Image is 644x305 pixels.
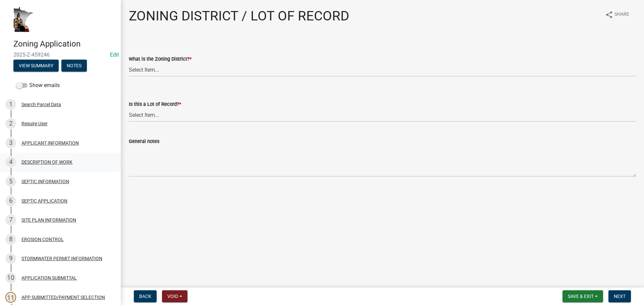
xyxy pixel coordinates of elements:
button: View Summary [13,60,59,72]
div: Require User [21,121,48,126]
div: STORMWATER PERMIT INFORMATION [21,256,102,261]
label: What is the Zoning District? [129,57,192,62]
button: Notes [61,60,87,72]
button: shareShare [600,8,635,21]
span: Share [614,11,629,19]
div: 1 [5,99,16,110]
span: Void [167,294,178,299]
div: 3 [5,138,16,148]
span: Next [614,294,626,299]
label: General notes [129,139,159,144]
img: Houston County, Minnesota [13,7,34,32]
div: 2 [5,118,16,129]
div: 8 [5,234,16,245]
div: 9 [5,253,16,264]
button: Void [162,290,187,302]
div: Search Parcel Data [21,102,61,107]
button: Back [134,290,157,302]
span: Save & Exit [568,294,594,299]
div: EROSION CONTROL [21,237,64,242]
div: SEPTIC INFORMATION [21,179,69,184]
div: 10 [5,273,16,283]
div: DESCRIPTION OF WORK [21,160,72,164]
div: APPLICANT INFORMATION [21,141,79,145]
span: 2025-Z-459246 [13,52,107,58]
div: 11 [5,292,16,303]
div: 7 [5,215,16,225]
h1: ZONING DISTRICT / LOT OF RECORD [129,8,349,24]
wm-modal-confirm: Summary [13,63,59,69]
button: Next [608,290,631,302]
wm-modal-confirm: Notes [61,63,87,69]
div: APP SUBMITTED/PAYMENT SELECTION [21,295,105,300]
div: 5 [5,176,16,187]
a: Edit [110,52,119,58]
label: Is this a Lot of Record? [129,102,181,107]
div: SEPTIC APPLICATION [21,199,67,203]
i: share [605,11,613,19]
div: APPLICATION SUBMITTAL [21,276,77,280]
wm-modal-confirm: Edit Application Number [110,52,119,58]
button: Save & Exit [562,290,603,302]
label: Show emails [16,81,60,89]
h4: Zoning Application [13,39,115,49]
div: SITE PLAN INFORMATION [21,218,76,222]
div: 6 [5,196,16,206]
span: Back [139,294,151,299]
div: 4 [5,157,16,167]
